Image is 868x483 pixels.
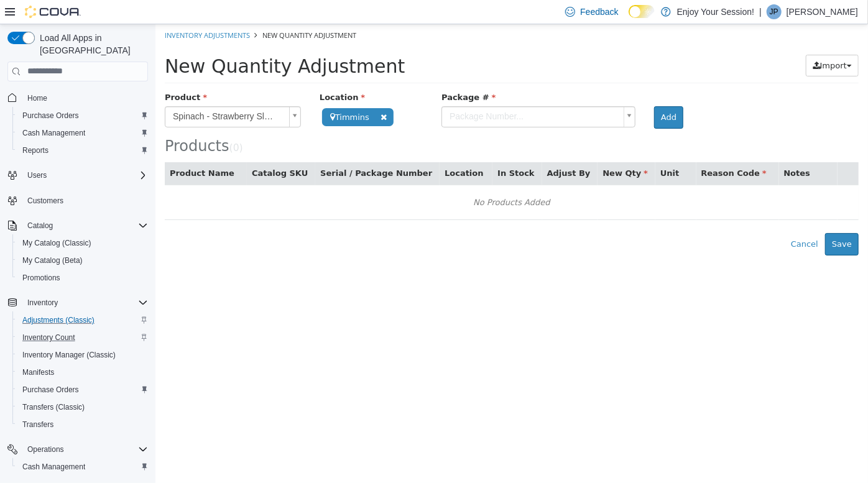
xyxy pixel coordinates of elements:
[677,4,755,19] p: Enjoy Your Session!
[12,458,153,476] button: Cash Management
[9,113,74,131] span: Products
[17,253,148,268] span: My Catalog (Beta)
[580,6,618,18] span: Feedback
[17,313,148,328] span: Adjustments (Classic)
[17,270,65,285] a: Promotions
[78,118,84,129] span: 0
[167,84,238,102] span: Timmins
[35,32,148,57] span: Load All Apps in [GEOGRAPHIC_DATA]
[650,30,703,53] button: Import
[22,145,48,155] span: Reports
[22,273,60,283] span: Promotions
[22,442,69,457] button: Operations
[27,444,64,454] span: Operations
[286,82,480,103] a: Package Number...
[22,168,52,183] button: Users
[12,364,153,381] button: Manifests
[2,167,153,184] button: Users
[27,170,47,180] span: Users
[25,6,81,18] img: Cova
[22,385,79,395] span: Purchase Orders
[629,5,655,18] input: Dark Mode
[22,295,148,310] span: Inventory
[546,144,611,154] span: Reason Code
[22,168,148,183] span: Users
[499,82,528,104] button: Add
[12,142,153,159] button: Reports
[17,365,59,380] a: Manifests
[17,347,148,362] span: Inventory Manager (Classic)
[286,68,340,78] span: Package #
[27,221,53,231] span: Catalog
[17,270,148,285] span: Promotions
[787,4,858,19] p: [PERSON_NAME]
[17,382,84,397] a: Purchase Orders
[670,209,703,231] button: Save
[27,196,63,206] span: Customers
[17,169,695,188] div: No Products Added
[17,459,90,474] a: Cash Management
[289,143,330,155] button: Location
[12,234,153,252] button: My Catalog (Classic)
[12,346,153,364] button: Inventory Manager (Classic)
[22,295,63,310] button: Inventory
[22,402,85,412] span: Transfers (Classic)
[2,294,153,311] button: Inventory
[2,217,153,234] button: Catalog
[12,311,153,329] button: Adjustments (Classic)
[22,238,91,248] span: My Catalog (Classic)
[767,4,782,19] div: Jesse Prior
[17,382,148,397] span: Purchase Orders
[12,398,153,416] button: Transfers (Classic)
[22,462,85,472] span: Cash Management
[22,315,95,325] span: Adjustments (Classic)
[9,6,95,16] a: Inventory Adjustments
[14,143,81,155] button: Product Name
[164,68,210,78] span: Location
[17,400,90,415] a: Transfers (Classic)
[17,143,148,158] span: Reports
[12,381,153,398] button: Purchase Orders
[22,333,75,343] span: Inventory Count
[17,459,148,474] span: Cash Management
[22,255,83,265] span: My Catalog (Beta)
[17,126,148,140] span: Cash Management
[17,236,148,251] span: My Catalog (Classic)
[287,83,463,103] span: Package Number...
[17,108,84,123] a: Purchase Orders
[17,108,148,123] span: Purchase Orders
[12,416,153,433] button: Transfers
[22,367,54,377] span: Manifests
[12,107,153,124] button: Purchase Orders
[17,417,58,432] a: Transfers
[2,441,153,458] button: Operations
[22,91,52,106] a: Home
[392,143,438,155] button: Adjust By
[9,31,249,53] span: New Quantity Adjustment
[629,209,670,231] button: Cancel
[22,218,58,233] button: Catalog
[96,143,155,155] button: Catalog SKU
[22,193,68,208] a: Customers
[22,128,85,138] span: Cash Management
[17,143,53,158] a: Reports
[629,18,629,19] span: Dark Mode
[17,347,121,362] a: Inventory Manager (Classic)
[17,253,88,268] a: My Catalog (Beta)
[22,193,148,208] span: Customers
[17,236,96,251] a: My Catalog (Classic)
[22,442,148,457] span: Operations
[629,143,657,155] button: Notes
[17,126,90,140] a: Cash Management
[12,329,153,346] button: Inventory Count
[2,191,153,209] button: Customers
[17,330,80,345] a: Inventory Count
[665,37,691,46] span: Import
[10,83,129,103] span: Spinach - Strawberry Slurricane 510 Thread Cartridge - 1.2g
[447,144,492,154] span: New Qty
[9,68,52,78] span: Product
[17,400,148,415] span: Transfers (Classic)
[17,365,148,380] span: Manifests
[107,6,201,16] span: New Quantity Adjustment
[12,252,153,269] button: My Catalog (Beta)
